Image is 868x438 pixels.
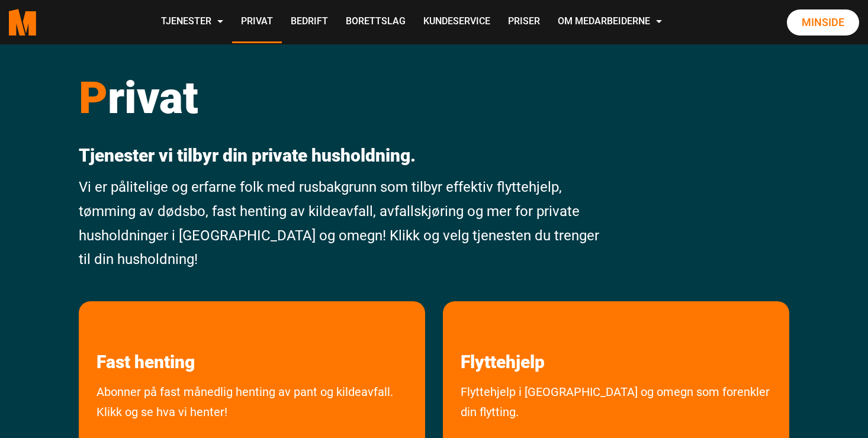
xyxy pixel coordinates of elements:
a: Privat [232,1,282,43]
a: les mer om Flyttehjelp [443,301,562,373]
a: Tjenester [152,1,232,43]
p: Vi er pålitelige og erfarne folk med rusbakgrunn som tilbyr effektiv flyttehjelp, tømming av døds... [79,175,607,272]
span: P [79,72,108,124]
a: Minside [787,9,859,36]
a: Priser [499,1,549,43]
p: Tjenester vi tilbyr din private husholdning. [79,145,607,166]
a: Borettslag [337,1,414,43]
a: Bedrift [282,1,337,43]
a: Om Medarbeiderne [549,1,671,43]
a: Kundeservice [414,1,499,43]
a: les mer om Fast henting [79,301,213,373]
h1: rivat [79,71,607,124]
